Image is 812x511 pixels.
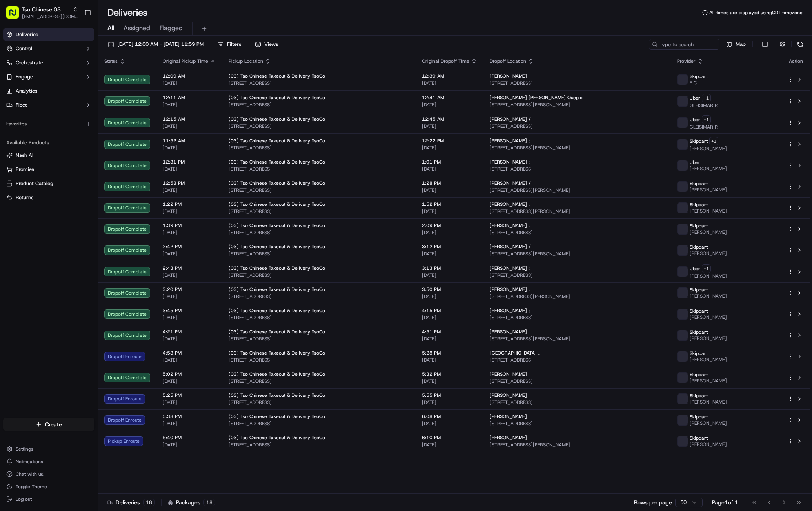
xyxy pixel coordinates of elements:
[163,265,216,271] span: 2:43 PM
[163,293,216,300] span: [DATE]
[163,315,216,321] span: [DATE]
[422,293,477,300] span: [DATE]
[690,124,718,130] span: GLEISIMAR P.
[163,420,216,427] span: [DATE]
[227,41,241,48] span: Filters
[214,39,245,50] button: Filters
[3,149,94,162] button: Nash AI
[490,208,664,215] span: [STREET_ADDRESS][PERSON_NAME]
[422,201,477,207] span: 1:52 PM
[690,208,727,214] span: [PERSON_NAME]
[229,293,409,300] span: [STREET_ADDRESS]
[712,498,738,506] div: Page 1 of 1
[422,435,477,441] span: 6:10 PM
[3,177,94,190] button: Product Catalog
[422,187,477,193] span: [DATE]
[229,286,325,293] span: (03) Tso Chinese Takeout & Delivery TsoCo
[3,118,94,130] div: Favorites
[163,123,216,129] span: [DATE]
[3,418,94,431] button: Create
[690,335,727,342] span: [PERSON_NAME]
[229,222,325,229] span: (03) Tso Chinese Takeout & Delivery TsoCo
[690,287,708,293] span: Skipcart
[104,39,207,50] button: [DATE] 12:00 AM - [DATE] 11:59 PM
[690,180,708,187] span: Skipcart
[490,187,664,193] span: [STREET_ADDRESS][PERSON_NAME]
[690,329,708,335] span: Skipcart
[490,102,664,108] span: [STREET_ADDRESS][PERSON_NAME]
[16,152,33,159] span: Nash AI
[229,265,325,271] span: (03) Tso Chinese Takeout & Delivery TsoCo
[163,102,216,108] span: [DATE]
[490,265,530,271] span: [PERSON_NAME] ;
[490,307,530,314] span: [PERSON_NAME] ;
[690,435,708,441] span: Skipcart
[45,420,62,428] span: Create
[16,194,33,201] span: Returns
[690,145,727,152] span: [PERSON_NAME]
[163,180,216,186] span: 12:58 PM
[490,116,531,122] span: [PERSON_NAME] /
[490,80,664,86] span: [STREET_ADDRESS]
[107,6,147,19] h1: Deliveries
[3,481,94,492] button: Toggle Theme
[422,272,477,278] span: [DATE]
[16,496,32,502] span: Log out
[490,229,664,236] span: [STREET_ADDRESS]
[422,159,477,165] span: 1:01 PM
[163,116,216,122] span: 12:15 AM
[163,229,216,236] span: [DATE]
[16,31,38,38] span: Deliveries
[163,166,216,172] span: [DATE]
[107,498,155,506] div: Deliveries
[422,371,477,377] span: 5:32 PM
[690,420,727,426] span: [PERSON_NAME]
[690,250,727,256] span: [PERSON_NAME]
[422,350,477,356] span: 5:28 PM
[229,229,409,236] span: [STREET_ADDRESS]
[422,73,477,79] span: 12:39 AM
[422,357,477,363] span: [DATE]
[163,145,216,151] span: [DATE]
[490,286,530,293] span: [PERSON_NAME] .
[490,350,540,356] span: [GEOGRAPHIC_DATA] .
[490,392,527,398] span: [PERSON_NAME]
[422,102,477,108] span: [DATE]
[690,244,708,250] span: Skipcart
[163,350,216,356] span: 4:58 PM
[709,137,718,145] button: +1
[229,442,409,448] span: [STREET_ADDRESS]
[16,59,43,66] span: Orchestrate
[690,229,727,235] span: [PERSON_NAME]
[788,58,804,64] div: Action
[690,378,727,384] span: [PERSON_NAME]
[229,357,409,363] span: [STREET_ADDRESS]
[490,138,530,144] span: [PERSON_NAME] ;
[163,222,216,229] span: 1:39 PM
[163,187,216,193] span: [DATE]
[490,159,530,165] span: [PERSON_NAME] ;'
[422,265,477,271] span: 3:13 PM
[422,392,477,398] span: 5:55 PM
[6,180,91,187] a: Product Catalog
[690,314,727,320] span: [PERSON_NAME]
[229,208,409,215] span: [STREET_ADDRESS]
[690,266,700,272] span: Uber
[422,180,477,186] span: 1:28 PM
[229,95,325,101] span: (03) Tso Chinese Takeout & Delivery TsoCo
[422,166,477,172] span: [DATE]
[16,180,53,187] span: Product Catalog
[490,371,527,377] span: [PERSON_NAME]
[422,286,477,293] span: 3:50 PM
[422,222,477,229] span: 2:09 PM
[229,413,325,420] span: (03) Tso Chinese Takeout & Delivery TsoCo
[229,392,325,398] span: (03) Tso Chinese Takeout & Delivery TsoCo
[16,166,34,173] span: Promise
[690,371,708,378] span: Skipcart
[677,58,696,64] span: Provider
[3,136,94,149] div: Available Products
[3,99,94,111] button: Fleet
[163,138,216,144] span: 11:52 AM
[690,187,727,193] span: [PERSON_NAME]
[490,435,527,441] span: [PERSON_NAME]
